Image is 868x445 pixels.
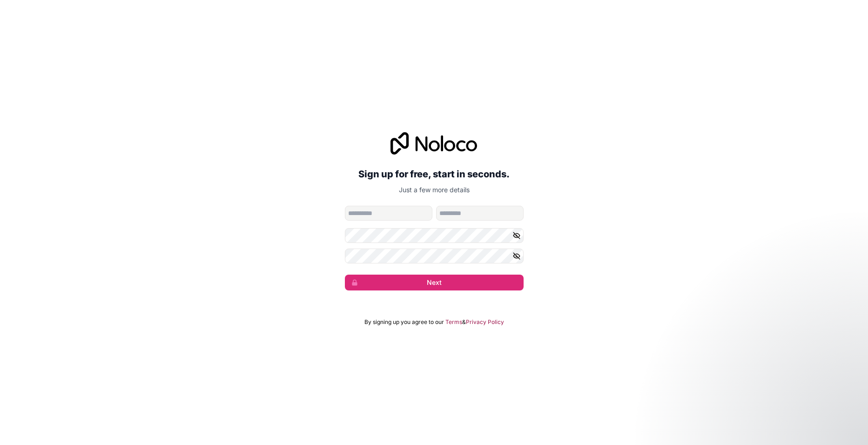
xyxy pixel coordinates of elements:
span: By signing up you agree to our [364,318,444,326]
h2: Sign up for free, start in seconds. [345,166,524,182]
button: Next [345,275,524,290]
span: & [462,318,466,326]
input: Confirm password [345,249,524,263]
input: given-name [345,206,432,221]
a: Privacy Policy [466,318,504,326]
a: Terms [445,318,462,326]
input: family-name [436,206,524,221]
input: Password [345,228,524,243]
p: Just a few more details [345,185,524,195]
iframe: Intercom notifications message [682,375,868,440]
